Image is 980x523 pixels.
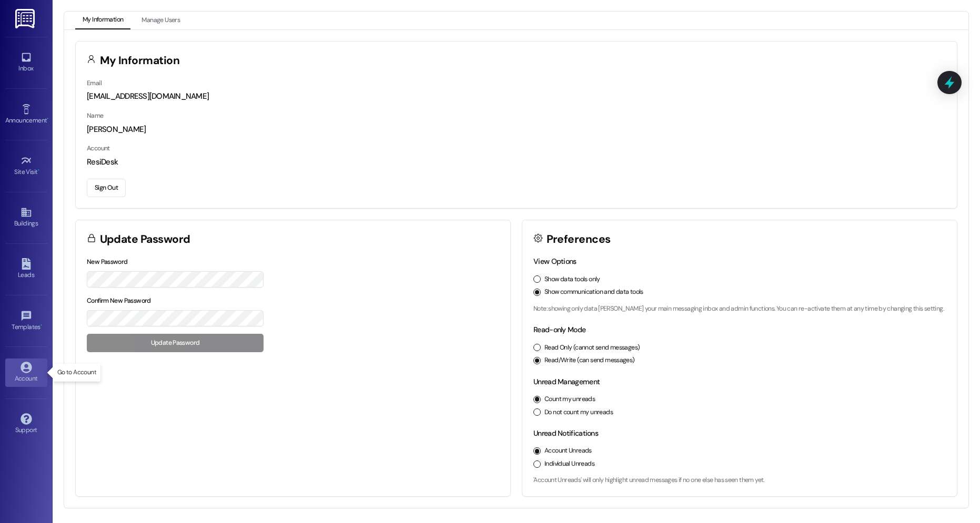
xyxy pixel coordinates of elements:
p: Go to Account [57,368,96,377]
span: • [41,322,42,329]
a: Site Visit • [5,152,47,180]
p: 'Account Unreads' will only highlight unread messages if no one else has seen them yet. [533,476,946,485]
label: New Password [87,258,128,266]
label: Read-only Mode [533,325,585,334]
label: Unread Notifications [533,428,598,438]
a: Leads [5,255,47,283]
label: Confirm New Password [87,296,151,305]
a: Inbox [5,48,47,77]
h3: My Information [100,55,180,66]
label: Unread Management [533,377,600,386]
span: • [47,115,48,122]
label: Count my unreads [544,395,595,404]
div: [EMAIL_ADDRESS][DOMAIN_NAME] [87,91,946,102]
label: Account [87,144,110,152]
label: Email [87,79,102,87]
a: Account [5,358,47,387]
a: Support [5,410,47,438]
div: ResiDesk [87,157,946,168]
img: ResiDesk Logo [15,9,37,28]
label: Read/Write (can send messages) [544,356,635,365]
label: Account Unreads [544,446,592,456]
button: My Information [75,12,130,29]
div: [PERSON_NAME] [87,124,946,135]
label: View Options [533,257,577,266]
p: Note: showing only data [PERSON_NAME] your main messaging inbox and admin functions. You can re-a... [533,304,946,314]
span: • [38,167,39,174]
label: Name [87,111,104,120]
label: Show communication and data tools [544,288,643,297]
label: Do not count my unreads [544,408,613,417]
label: Read Only (cannot send messages) [544,343,640,353]
button: Manage Users [134,12,187,29]
label: Individual Unreads [544,459,594,469]
h3: Update Password [100,234,190,245]
label: Show data tools only [544,275,600,284]
button: Sign Out [87,179,126,197]
a: Buildings [5,203,47,232]
a: Templates • [5,307,47,335]
h3: Preferences [547,234,611,245]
